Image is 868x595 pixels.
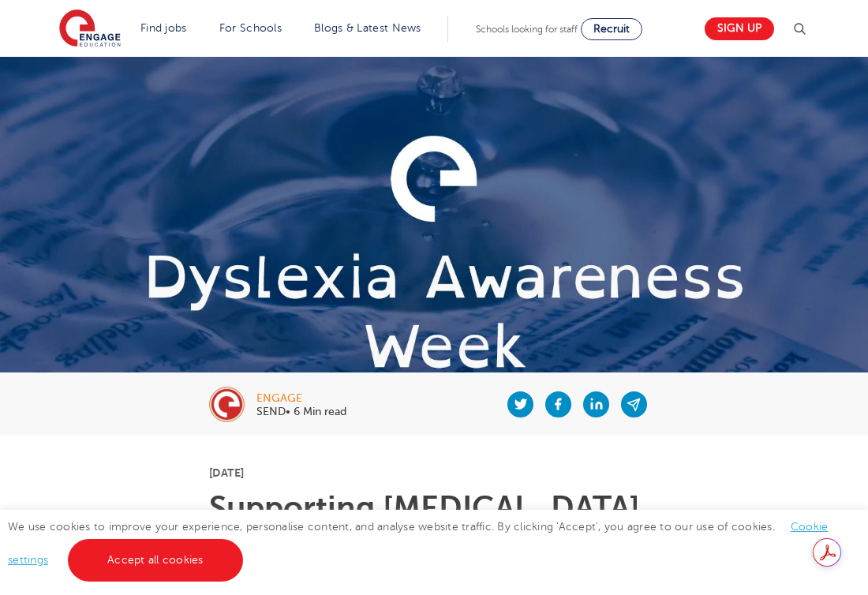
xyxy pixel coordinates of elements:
[140,22,187,34] a: Find jobs
[256,406,346,417] p: SEND• 6 Min read
[59,9,121,49] img: Engage Education
[209,467,659,478] p: [DATE]
[209,492,659,587] h1: Supporting [MEDICAL_DATA] In Schools: 10 Teaching Strategies | Engage
[256,393,346,404] div: engage
[68,539,243,582] a: Accept all cookies
[219,22,282,34] a: For Schools
[705,17,774,40] a: Sign up
[581,18,642,40] a: Recruit
[314,22,421,34] a: Blogs & Latest News
[593,23,630,35] span: Recruit
[8,521,828,566] span: We use cookies to improve your experience, personalise content, and analyse website traffic. By c...
[476,24,578,35] span: Schools looking for staff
